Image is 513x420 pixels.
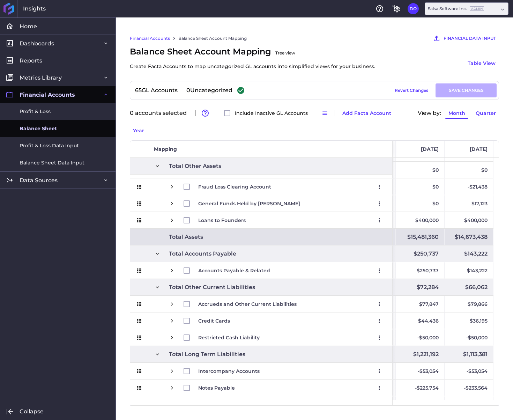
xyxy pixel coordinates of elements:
span: Total Assets [169,229,203,245]
div: $400,000 [445,212,493,228]
span: Accounts Payable & Related [198,263,270,279]
ins: Tree view [275,50,295,56]
span: [DATE] [421,146,439,152]
span: Credit Cards [198,313,230,329]
div: $66,062 [445,279,493,295]
div: $143,222 [445,245,493,262]
ins: Admin [470,6,484,11]
div: $0 [445,162,493,178]
div: 0 accounts selected [130,110,191,116]
span: Venture Debt [198,397,233,413]
div: -$50,000 [396,329,445,346]
span: Profit & Loss Data Input [20,142,79,149]
span: Total Accounts Payable [169,246,236,262]
button: User Menu [374,181,385,192]
span: Total Other Assets [169,158,221,174]
button: Table View [464,58,499,69]
div: Press SPACE to select this row. [130,195,393,212]
button: General Settings [391,3,402,14]
div: $1,113,381 [445,346,493,362]
span: Mapping [154,146,177,152]
button: FINANCIAL DATA INPUT [429,31,499,45]
button: Quarter [473,108,499,119]
div: $250,737 [396,262,445,279]
div: $250,737 [396,245,445,262]
div: $36,195 [445,312,493,329]
div: $14,673,438 [445,229,493,245]
a: Balance Sheet Account Mapping [178,35,247,42]
span: View by: [418,110,441,116]
span: Loans to Founders [198,212,246,228]
span: Financial Accounts [20,91,75,98]
button: User Menu [374,315,385,326]
div: $17,123 [445,195,493,212]
span: Restricted Cash Liability [198,330,260,346]
div: 65 GL Accounts [132,88,178,93]
div: 0 Uncategorized [186,88,232,93]
span: Notes Payable [198,380,235,396]
div: Press SPACE to select this row. [130,363,393,380]
span: Total Other Current Liabilities [169,279,255,295]
button: Year [130,125,147,136]
div: Press SPACE to select this row. [130,212,393,229]
div: Dropdown select [425,2,508,15]
button: Help [374,3,385,14]
div: $72,284 [396,279,445,295]
span: Collapse [20,408,44,415]
button: User Menu [374,399,385,410]
span: Total Long Term Liabilities [169,346,245,362]
button: User Menu [374,299,385,310]
span: Fraud Loss Clearing Account [198,179,271,195]
button: Month [445,108,468,119]
div: Press SPACE to select this row. [130,329,393,346]
div: -$53,054 [396,363,445,379]
div: $400,000 [396,212,445,228]
span: Reports [20,57,42,64]
div: $0 [396,162,445,178]
div: -$225,754 [396,380,445,396]
span: Data Sources [20,177,58,184]
div: $0 [396,195,445,212]
div: Press SPACE to select this row. [130,262,393,279]
span: Balance Sheet Data Input [20,159,84,167]
span: Balance Sheet [20,125,57,132]
span: General Funds Held by [PERSON_NAME] [198,196,300,212]
p: Create Facta Accounts to map uncategorized GL accounts into simplified views for your business. [130,62,375,71]
span: [DATE] [470,146,488,152]
div: Press SPACE to select this row. [130,296,393,312]
div: Press SPACE to select this row. [130,396,393,413]
div: Press SPACE to select this row. [130,178,393,195]
button: User Menu [374,215,385,226]
div: $79,866 [445,296,493,312]
button: User Menu [374,198,385,209]
div: $0 [396,178,445,195]
span: Home [20,23,37,30]
span: Accrueds and Other Current Liabilities [198,296,297,312]
div: $1,500,000 [396,396,445,413]
a: Financial Accounts [130,35,170,42]
div: -$50,000 [445,329,493,346]
span: Include Inactive GL Accounts [235,111,308,116]
button: User Menu [374,332,385,343]
div: -$233,564 [445,380,493,396]
div: $1,400,000 [445,396,493,413]
button: User Menu [408,3,419,14]
div: -$53,054 [445,363,493,379]
div: Salsa Software Inc. [428,6,484,12]
span: Balance Sheet Account Mapping [130,45,375,71]
button: Revert Changes [392,83,431,97]
div: Press SPACE to select this row. [130,380,393,396]
div: -$21,438 [445,178,493,195]
span: Profit & Loss [20,108,51,115]
div: $15,481,360 [396,229,445,245]
div: $1,221,192 [396,346,445,362]
button: User Menu [374,382,385,393]
div: $44,436 [396,312,445,329]
div: $143,222 [445,262,493,279]
button: Add Facta Account [339,108,394,119]
button: User Menu [374,265,385,276]
span: Intercompany Accounts [198,363,260,379]
span: Dashboards [20,40,54,47]
div: Press SPACE to select this row. [130,312,393,329]
div: $77,847 [396,296,445,312]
